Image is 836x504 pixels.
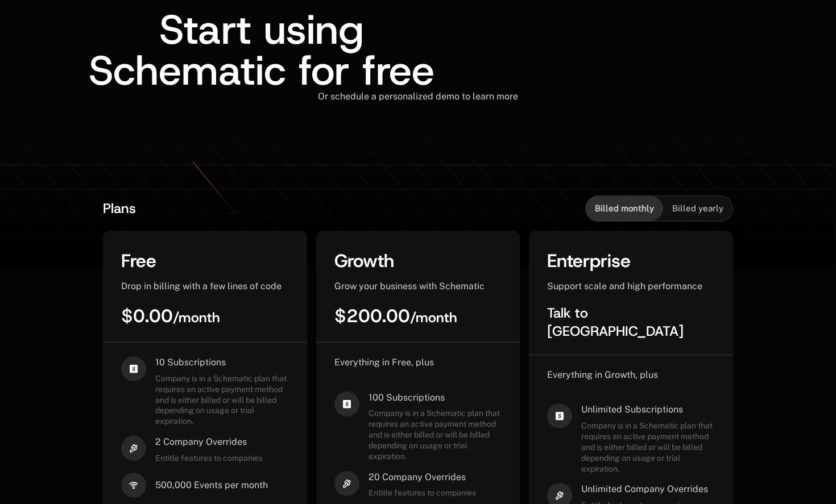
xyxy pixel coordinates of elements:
[121,281,282,291] span: Drop in billing with a few lines of code
[334,391,359,416] i: cashapp
[334,304,457,328] span: $200.00
[369,408,502,461] span: Company is in a Schematic plan that requires an active payment method and is either billed or wil...
[369,471,476,484] span: 20 Company Overrides
[547,369,658,380] span: Everything in Growth, plus
[155,453,263,464] span: Entitle features to companies
[155,479,268,491] span: 500,000 Events per month
[318,91,518,102] span: Or schedule a personalized demo to learn more
[103,199,136,218] span: Plans
[173,309,220,327] sub: / month
[155,436,263,448] span: 2 Company Overrides
[334,357,434,368] span: Everything in Free, plus
[334,249,394,273] span: Growth
[155,373,289,427] span: Company is in a Schematic plan that requires an active payment method and is either billed or wil...
[547,249,631,273] span: Enterprise
[581,420,715,474] span: Company is in a Schematic plan that requires an active payment method and is either billed or wil...
[89,2,434,98] span: Start using Schematic for free
[581,483,708,495] span: Unlimited Company Overrides
[121,473,146,498] i: signal
[155,356,289,369] span: 10 Subscriptions
[121,436,146,461] i: hammer
[121,249,156,273] span: Free
[547,281,702,291] span: Support scale and high performance
[547,304,684,340] span: Talk to [GEOGRAPHIC_DATA]
[547,403,572,428] i: cashapp
[672,203,723,214] span: Billed yearly
[369,391,502,404] span: 100 Subscriptions
[410,309,457,327] sub: / month
[369,488,476,498] span: Entitle features to companies
[334,281,485,291] span: Grow your business with Schematic
[121,356,146,381] i: cashapp
[121,304,220,328] span: $0.00
[334,471,359,496] i: hammer
[581,403,715,416] span: Unlimited Subscriptions
[595,203,654,214] span: Billed monthly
